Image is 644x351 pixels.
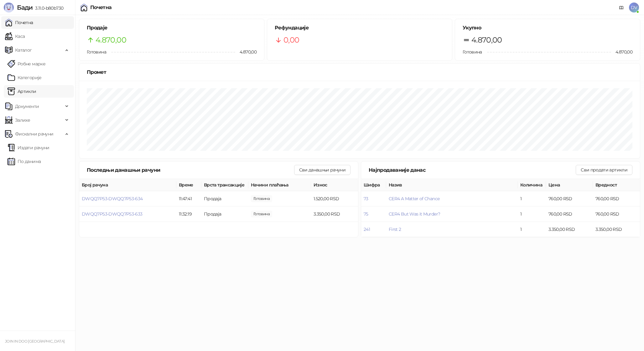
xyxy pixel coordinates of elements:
[593,191,640,206] td: 760,00 RSD
[15,128,53,140] span: Фискални рачуни
[593,222,640,237] td: 3.350,00 RSD
[235,48,257,55] span: 4.870,00
[87,166,294,174] div: Последњи данашњи рачуни
[616,3,626,13] a: Документација
[8,155,41,168] a: По данима
[518,191,546,206] td: 1
[463,49,482,55] span: Готовина
[82,211,143,217] button: DWQQ7P53-DWQQ7P53-633
[386,179,518,191] th: Назив
[518,179,546,191] th: Количина
[79,179,176,191] th: Број рачуна
[96,34,126,46] span: 4.870,00
[593,206,640,222] td: 760,00 RSD
[369,166,576,174] div: Најпродаваније данас
[283,34,299,46] span: 0,00
[5,30,25,43] a: Каса
[311,206,358,222] td: 3.350,00 RSD
[546,179,593,191] th: Цена
[15,114,30,126] span: Залихе
[471,34,502,46] span: 4.870,00
[87,49,106,55] span: Готовина
[15,100,39,113] span: Документи
[518,222,546,237] td: 1
[248,179,311,191] th: Начини плаћања
[364,226,370,232] button: 241
[518,206,546,222] td: 1
[8,58,45,70] a: Робне марке
[294,165,351,175] button: Сви данашњи рачуни
[611,48,632,55] span: 4.870,00
[389,226,401,232] button: First 2
[389,211,440,217] button: CER4 But Was it Murder?
[364,196,368,201] button: 73
[311,191,358,206] td: 1.520,00 RSD
[90,5,112,10] div: Почетна
[8,85,36,98] a: ArtikliАртикли
[361,179,386,191] th: Шифра
[275,24,444,32] h5: Рефундације
[201,206,248,222] td: Продаја
[311,179,358,191] th: Износ
[176,179,201,191] th: Време
[389,196,439,201] button: CER4 A Matter of Chance
[176,191,201,206] td: 11:47:41
[251,211,272,217] span: 3.400,00
[87,68,632,76] div: Промет
[201,179,248,191] th: Врста трансакције
[5,339,65,343] small: JOIN IN DOO [GEOGRAPHIC_DATA]
[546,222,593,237] td: 3.350,00 RSD
[4,3,14,13] img: Logo
[5,16,33,29] a: Почетна
[251,195,272,202] span: 2.020,00
[82,196,143,201] button: DWQQ7P53-DWQQ7P53-634
[15,44,32,56] span: Каталог
[201,191,248,206] td: Продаја
[364,211,368,217] button: 75
[593,179,640,191] th: Вредност
[576,165,632,175] button: Сви продати артикли
[546,191,593,206] td: 760,00 RSD
[463,24,632,32] h5: Укупно
[87,24,257,32] h5: Продаје
[176,206,201,222] td: 11:32:19
[8,71,42,84] a: Категорије
[629,3,639,13] span: DV
[546,206,593,222] td: 760,00 RSD
[17,4,33,11] span: Бади
[8,141,49,154] a: Издати рачуни
[33,5,63,11] span: 3.11.0-b80b730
